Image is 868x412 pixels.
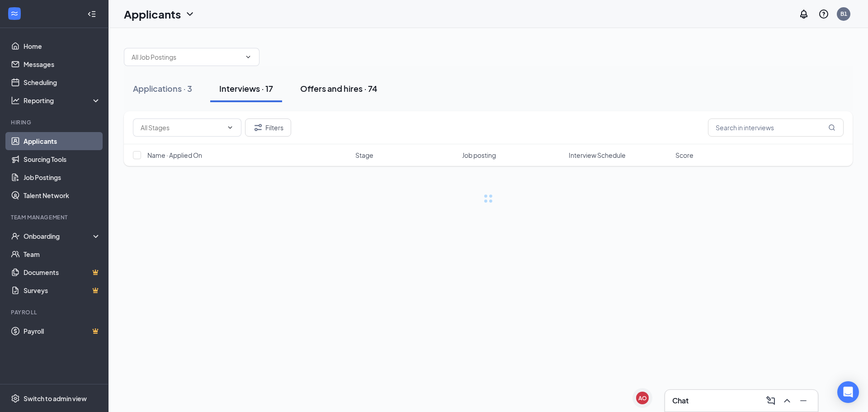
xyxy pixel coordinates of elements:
a: Sourcing Tools [24,150,101,168]
div: Reporting [24,96,101,105]
svg: Settings [11,394,20,403]
a: Talent Network [24,186,101,204]
div: Onboarding [24,232,93,241]
svg: UserCheck [11,232,20,241]
button: Filter Filters [245,118,291,137]
a: SurveysCrown [24,281,101,299]
a: Job Postings [24,168,101,186]
a: DocumentsCrown [24,263,101,281]
div: Applications · 3 [133,83,192,94]
a: Scheduling [24,73,101,91]
div: Switch to admin view [24,394,87,403]
button: ChevronUp [780,393,794,408]
span: Name · Applied On [147,151,202,160]
svg: Notifications [798,9,809,19]
span: Score [675,151,693,160]
div: Offers and hires · 74 [300,83,377,94]
div: Hiring [11,118,99,126]
svg: ChevronDown [184,9,195,19]
a: Applicants [24,132,101,150]
input: All Stages [141,123,223,133]
svg: QuestionInfo [818,9,829,19]
a: PayrollCrown [24,322,101,340]
svg: Collapse [87,9,96,19]
svg: Minimize [798,395,809,406]
div: AO [638,394,647,402]
div: Team Management [11,213,99,221]
svg: ChevronUp [782,395,793,406]
svg: ChevronDown [226,124,234,131]
h1: Applicants [124,6,181,22]
svg: ChevronDown [245,53,252,61]
a: Home [24,37,101,55]
svg: WorkstreamLogo [10,9,19,18]
div: B1 [840,10,847,18]
input: All Job Postings [132,52,241,62]
a: Messages [24,55,101,73]
span: Stage [355,151,373,160]
button: ComposeMessage [764,393,778,408]
svg: ComposeMessage [765,395,776,406]
div: Interviews · 17 [219,83,273,94]
span: Job posting [462,151,496,160]
div: Open Intercom Messenger [837,381,859,403]
a: Team [24,245,101,263]
svg: Analysis [11,96,20,105]
button: Minimize [796,393,811,408]
svg: Filter [253,122,264,133]
h3: Chat [672,396,689,406]
svg: MagnifyingGlass [828,124,835,131]
span: Interview Schedule [569,151,626,160]
div: Payroll [11,308,99,316]
input: Search in interviews [708,118,844,137]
